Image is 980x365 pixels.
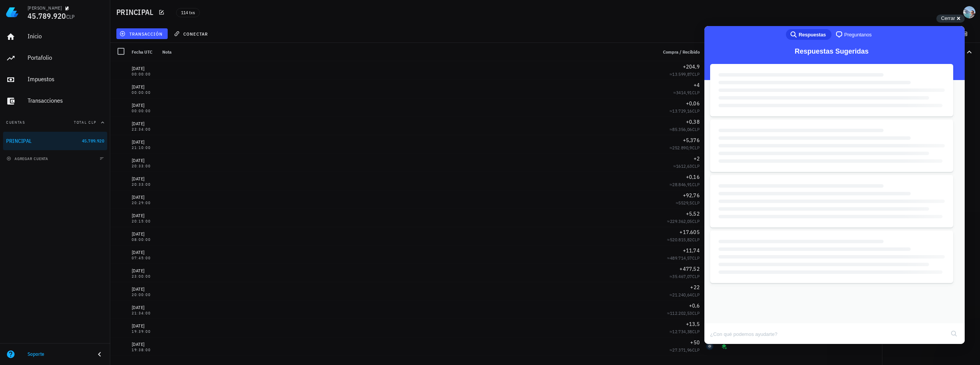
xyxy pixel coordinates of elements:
[132,183,156,187] div: 20:33:00
[672,126,692,132] span: 85.356,06
[28,5,62,11] div: [PERSON_NAME]
[3,132,107,150] a: PRINCIPAL 45.789.920
[181,8,195,17] span: 114 txs
[692,292,700,298] span: CLP
[3,70,107,89] a: Impuestos
[670,273,700,279] span: ≈
[82,138,104,144] span: 45.789.920
[673,90,700,95] span: ≈
[6,6,18,18] img: LedgiFi
[686,173,700,180] span: +0,16
[670,255,692,261] span: 489.714,57
[670,126,700,132] span: ≈
[692,90,700,95] span: CLP
[132,175,156,183] div: [DATE]
[132,49,152,55] span: Fecha UTC
[672,108,692,114] span: 13.729,16
[132,304,156,311] div: [DATE]
[678,200,692,206] span: 5529,5
[672,71,692,77] span: 13.599,87
[683,137,700,144] span: +5,376
[116,28,168,39] button: transacción
[692,163,700,169] span: CLP
[74,120,96,125] span: Total CLP
[670,71,700,77] span: ≈
[692,218,700,224] span: CLP
[936,15,965,23] button: Cerrar
[686,100,700,107] span: +0,06
[132,293,156,297] div: 20:00:00
[663,49,700,55] span: Compra / Recibido
[132,72,156,76] div: 00:00:00
[132,83,156,91] div: [DATE]
[706,342,714,350] div: ADA-icon
[132,120,156,128] div: [DATE]
[28,11,66,21] span: 45.789.920
[3,28,107,46] a: Inicio
[132,164,156,168] div: 20:33:00
[162,49,171,55] span: Nota
[121,31,163,37] span: transacción
[132,91,156,95] div: 00:00:00
[132,330,156,334] div: 19:39:00
[116,6,156,18] h1: PRINCIPAL
[8,156,48,161] span: agregar cuenta
[683,63,700,70] span: +204,9
[6,138,32,144] div: PRINCIPAL
[132,348,156,352] div: 19:38:00
[672,273,692,279] span: 35.467,07
[3,113,107,132] button: CuentasTotal CLP
[679,265,700,272] span: +477,52
[132,219,156,223] div: 20:15:00
[132,212,156,219] div: [DATE]
[686,357,700,364] span: +0,34
[683,247,700,254] span: +11,74
[692,108,700,114] span: CLP
[686,118,700,125] span: +0,38
[132,230,156,238] div: [DATE]
[692,145,700,151] span: CLP
[694,82,700,88] span: +4
[692,200,700,206] span: CLP
[3,92,107,110] a: Transacciones
[670,347,700,353] span: ≈
[676,90,692,95] span: 3414,91
[692,255,700,261] span: CLP
[159,43,654,61] div: Nota
[654,43,703,61] div: Compra / Recibido
[3,49,107,67] a: Portafolio
[686,321,700,327] span: +13,5
[672,347,692,353] span: 27.371,96
[5,155,52,162] button: agregar cuenta
[132,285,156,293] div: [DATE]
[28,97,104,104] div: Transacciones
[132,101,156,109] div: [DATE]
[692,237,700,242] span: CLP
[132,267,156,275] div: [DATE]
[676,200,700,206] span: ≈
[963,6,975,18] div: avatar
[670,145,700,151] span: ≈
[689,302,700,309] span: +0,6
[28,75,104,83] div: Impuestos
[672,329,692,334] span: 12.734,38
[670,218,692,224] span: 229.362,05
[683,192,700,199] span: +92,76
[667,237,700,242] span: ≈
[175,31,208,37] span: conectar
[670,108,700,114] span: ≈
[690,284,700,291] span: +22
[132,157,156,164] div: [DATE]
[132,128,156,131] div: 22:34:00
[676,163,692,169] span: 1612,63
[670,182,700,187] span: ≈
[692,71,700,77] span: CLP
[132,65,156,72] div: [DATE]
[132,138,156,146] div: [DATE]
[132,275,156,278] div: 23:00:00
[672,145,692,151] span: 252.890,9
[28,33,104,40] div: Inicio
